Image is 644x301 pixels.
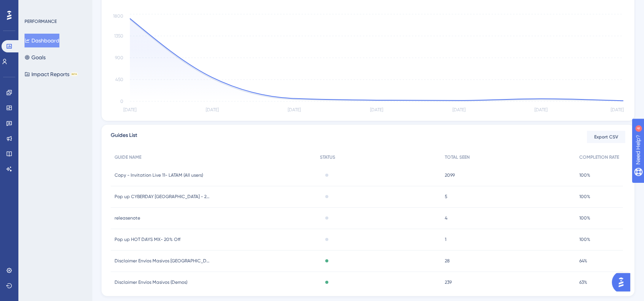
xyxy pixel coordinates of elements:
[579,215,590,221] span: 100%
[579,154,619,160] span: COMPLETION RATE
[25,34,59,47] button: Dashboard
[111,131,137,143] span: Guides List
[71,72,78,76] div: BETA
[445,236,446,242] span: 1
[120,99,123,104] tspan: 0
[113,13,123,19] tspan: 1800
[534,107,547,112] tspan: [DATE]
[25,50,46,64] button: Goals
[115,279,187,285] span: Disclaimer Envíos Masivos (Demos)
[114,33,123,39] tspan: 1350
[53,4,56,10] div: 4
[115,194,210,200] span: Pop up CYBERDAY [GEOGRAPHIC_DATA] - 20% Off
[445,279,452,285] span: 239
[452,107,465,112] tspan: [DATE]
[320,154,335,160] span: STATUS
[579,194,590,200] span: 100%
[579,258,587,264] span: 64%
[115,236,180,242] span: Pop up HOT DAYS MX- 20% Off
[579,279,587,285] span: 63%
[206,107,219,112] tspan: [DATE]
[587,131,625,143] button: Export CSV
[18,2,48,11] span: Need Help?
[370,107,383,112] tspan: [DATE]
[115,77,123,82] tspan: 450
[611,107,624,112] tspan: [DATE]
[579,236,590,242] span: 100%
[445,258,450,264] span: 28
[445,215,447,221] span: 4
[115,258,210,264] span: Disclaimer Envíos Masivos [GEOGRAPHIC_DATA]
[594,134,618,140] span: Export CSV
[25,67,78,81] button: Impact ReportsBETA
[288,107,301,112] tspan: [DATE]
[123,107,136,112] tspan: [DATE]
[445,194,447,200] span: 5
[612,271,635,294] iframe: UserGuiding AI Assistant Launcher
[115,55,123,60] tspan: 900
[445,172,455,178] span: 2099
[115,154,141,160] span: GUIDE NAME
[445,154,470,160] span: TOTAL SEEN
[25,18,57,24] div: PERFORMANCE
[579,172,590,178] span: 100%
[115,172,203,178] span: Copy - Invitation Live 11- LATAM (All users)
[115,215,140,221] span: releasenote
